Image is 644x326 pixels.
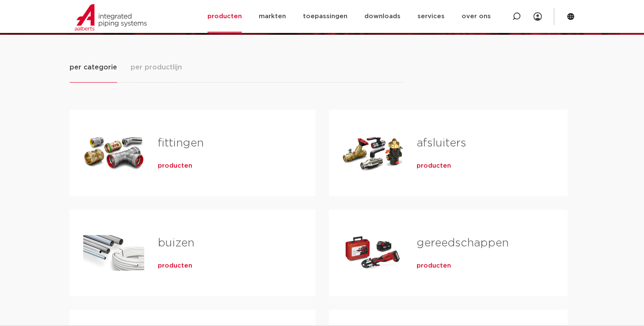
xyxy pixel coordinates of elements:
[417,238,509,249] a: gereedschappen
[131,62,182,72] span: per productlijn
[158,162,192,170] a: producten
[417,262,451,270] a: producten
[417,138,466,149] a: afsluiters
[158,262,192,270] a: producten
[158,238,194,249] a: buizen
[417,162,451,170] a: producten
[70,62,117,72] span: per categorie
[158,138,204,149] a: fittingen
